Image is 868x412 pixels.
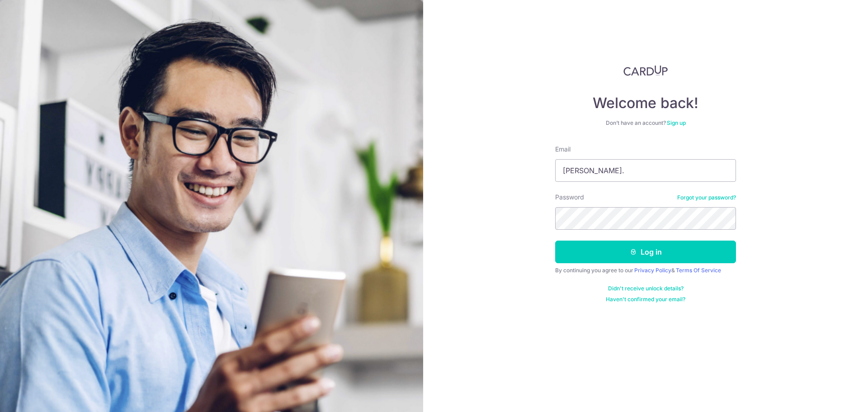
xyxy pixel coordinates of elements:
a: Terms Of Service [676,267,721,274]
a: Didn't receive unlock details? [608,285,684,292]
input: Enter your Email [555,159,736,182]
a: Privacy Policy [634,267,671,274]
a: Haven't confirmed your email? [606,296,685,303]
h4: Welcome back! [555,94,736,112]
div: By continuing you agree to our & [555,267,736,274]
img: CardUp Logo [623,65,668,76]
a: Sign up [667,119,686,126]
a: Forgot your password? [677,194,736,201]
button: Log in [555,241,736,263]
label: Password [555,193,584,202]
label: Email [555,145,571,154]
div: Don’t have an account? [555,119,736,127]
